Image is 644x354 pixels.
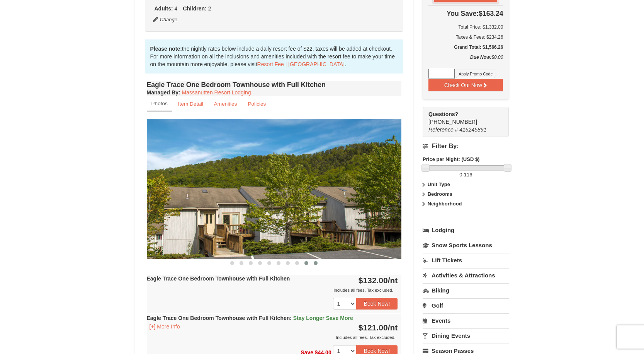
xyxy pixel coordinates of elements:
strong: Neighborhood [428,201,462,207]
strong: Eagle Trace One Bedroom Townhouse with Full Kitchen [147,275,290,282]
h4: Filter By: [423,143,509,150]
h6: Total Price: $1,332.00 [428,23,503,31]
a: Resort Fee | [GEOGRAPHIC_DATA] [257,61,345,67]
a: Dining Events [423,328,509,343]
label: - [423,171,509,179]
a: Massanutten Resort Lodging [182,89,251,96]
span: 4 [175,5,178,12]
button: Change [153,15,178,24]
a: Photos [147,96,172,111]
span: 416245891 [459,127,486,133]
h5: Grand Total: $1,566.26 [428,43,503,51]
a: Golf [423,298,509,313]
small: Policies [248,101,266,107]
span: [PHONE_NUMBER] [428,110,495,125]
span: $121.00 [359,323,388,332]
a: Lift Tickets [423,253,509,267]
a: Amenities [209,96,242,111]
button: Book Now! [356,298,398,310]
span: 0 [459,172,462,178]
a: Activities & Attractions [423,268,509,282]
div: Includes all fees. Tax excluded. [147,333,398,341]
strong: Questions? [428,111,458,117]
strong: Eagle Trace One Bedroom Townhouse with Full Kitchen [147,315,353,321]
div: Includes all fees. Tax excluded. [147,286,398,294]
strong: Please note: [150,46,182,52]
div: the nightly rates below include a daily resort fee of $22, taxes will be added at checkout. For m... [145,39,404,74]
span: 2 [208,5,211,12]
span: You Save: [447,10,479,17]
span: Managed By [147,89,178,96]
a: Events [423,313,509,328]
span: Reference # [428,127,458,133]
strong: Unit Type [428,181,450,187]
strong: Price per Night: (USD $) [423,156,479,162]
button: Apply Promo Code [456,70,495,78]
strong: Bedrooms [428,191,452,197]
strong: $132.00 [359,276,398,285]
a: Biking [423,283,509,298]
a: Item Detail [173,96,208,111]
button: Check Out Now [428,79,503,91]
small: Item Detail [178,101,203,107]
small: Amenities [214,101,237,107]
small: Photos [151,101,168,106]
span: Stay Longer Save More [293,315,353,321]
span: /nt [388,276,398,285]
a: Policies [243,96,271,111]
a: Lodging [423,223,509,237]
h4: Eagle Trace One Bedroom Townhouse with Full Kitchen [147,81,402,89]
h4: $163.24 [428,10,503,17]
span: 116 [464,172,472,178]
a: Snow Sports Lessons [423,238,509,252]
strong: Adults: [155,5,173,12]
span: : [290,315,292,321]
div: Taxes & Fees: $234.26 [428,33,503,41]
strong: Due Now: [470,55,491,60]
div: $0.00 [428,53,503,69]
strong: : [147,89,180,96]
button: [+] More Info [147,322,183,331]
span: /nt [388,323,398,332]
img: 18876286-28-dd3badfa.jpg [147,119,402,258]
strong: Children: [183,5,206,12]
